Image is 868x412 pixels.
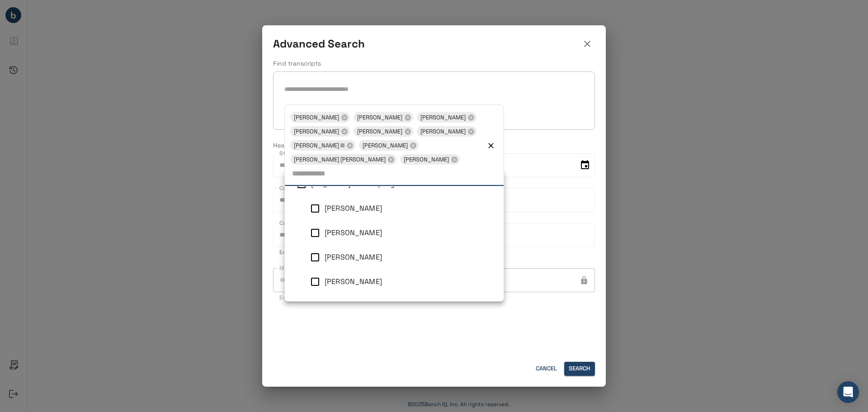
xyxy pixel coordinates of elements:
[279,149,306,157] label: Start date
[485,139,497,152] button: Clear
[279,184,313,192] label: Case number
[532,362,561,376] button: Cancel
[290,112,343,123] span: [PERSON_NAME]
[279,264,298,272] label: Motion
[290,140,348,151] span: [PERSON_NAME] III
[400,154,453,165] span: [PERSON_NAME]
[279,294,589,303] p: Enter keywords or Boolean to search motions discussed in transcripts.
[273,37,365,51] h5: Advanced Search
[290,126,343,137] span: [PERSON_NAME]
[580,276,589,285] svg: This feature has been disabled by your account admin.
[417,126,469,137] span: [PERSON_NAME]
[325,204,382,213] span: Ashely M Chan
[417,112,476,123] div: [PERSON_NAME]
[359,140,419,151] div: [PERSON_NAME]
[325,252,382,262] span: Craig T Goldblatt
[417,126,476,137] div: [PERSON_NAME]
[290,154,396,165] div: [PERSON_NAME] [PERSON_NAME]
[354,126,406,137] span: [PERSON_NAME]
[564,362,595,376] button: Search
[273,59,595,68] p: Find transcripts
[354,112,413,123] div: [PERSON_NAME]
[576,156,594,174] button: Choose date
[837,381,859,403] div: Open Intercom Messenger
[359,140,411,151] span: [PERSON_NAME]
[273,141,595,150] p: Hearing date
[354,112,406,123] span: [PERSON_NAME]
[290,140,355,151] div: [PERSON_NAME] III
[325,228,382,237] span: John T Dorsey
[279,248,589,257] p: Enter keywords or Boolean to search case names.
[354,126,413,137] div: [PERSON_NAME]
[290,154,389,165] span: [PERSON_NAME] [PERSON_NAME]
[325,277,382,286] span: Kevin Gross
[279,219,307,227] label: Case name
[417,112,469,123] span: [PERSON_NAME]
[290,112,350,123] div: [PERSON_NAME]
[290,126,350,137] div: [PERSON_NAME]
[400,154,460,165] div: [PERSON_NAME]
